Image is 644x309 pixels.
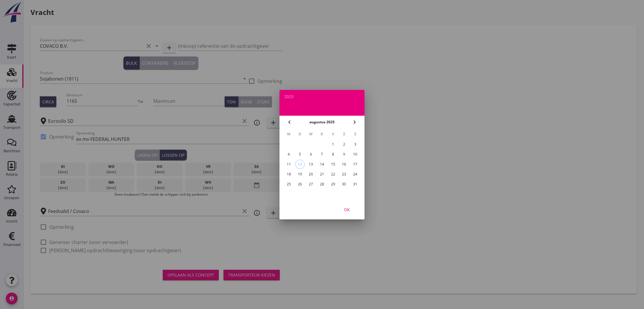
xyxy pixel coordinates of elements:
[317,150,327,159] button: 7
[317,180,327,189] button: 28
[350,129,360,139] th: Z
[306,170,316,179] button: 20
[317,160,327,169] button: 14
[306,150,316,159] button: 6
[284,129,294,139] th: M
[328,150,338,159] button: 8
[339,150,349,159] button: 9
[296,160,304,169] div: 12
[284,95,360,99] div: 2025
[295,160,305,169] button: 12
[339,170,349,179] button: 23
[339,140,349,149] button: 2
[284,160,294,169] button: 11
[284,150,294,159] button: 4
[328,180,338,189] button: 29
[306,160,316,169] button: 13
[350,160,360,169] button: 17
[328,129,338,139] th: V
[295,150,305,159] button: 5
[308,118,336,127] button: augustus 2025
[328,170,338,179] button: 22
[295,180,305,189] button: 26
[317,129,327,139] th: D
[317,170,327,179] button: 21
[306,129,316,139] th: W
[286,119,293,126] i: chevron_left
[339,129,350,139] th: Z
[339,180,349,189] button: 30
[350,170,360,179] button: 24
[339,206,355,212] div: OK
[295,129,305,139] th: D
[284,180,294,189] button: 25
[334,204,360,215] button: OK
[350,140,360,149] button: 3
[284,170,294,179] button: 18
[339,160,349,169] button: 16
[306,180,316,189] button: 27
[328,140,338,149] button: 1
[328,160,338,169] button: 15
[351,119,358,126] i: chevron_right
[350,180,360,189] button: 31
[295,170,305,179] button: 19
[350,150,360,159] button: 10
